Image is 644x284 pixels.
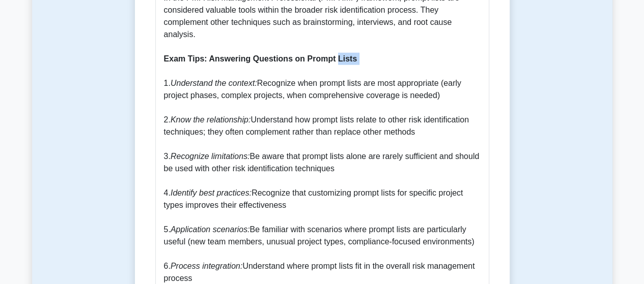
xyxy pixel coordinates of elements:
i: Process integration: [171,262,242,270]
b: Exam Tips: Answering Questions on Prompt Lists [164,54,357,63]
i: Know the relationship: [171,115,250,124]
i: Understand the context: [171,79,257,87]
i: Application scenarios: [171,225,250,234]
i: Identify best practices: [171,188,251,197]
i: Recognize limitations: [171,152,250,161]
